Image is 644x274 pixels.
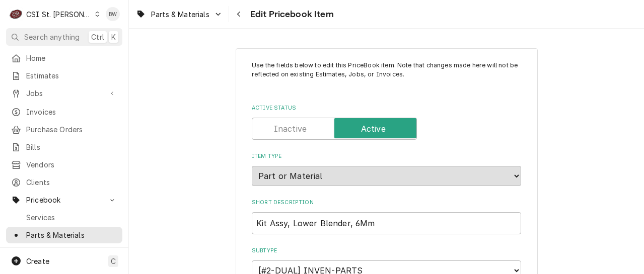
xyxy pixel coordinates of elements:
span: Jobs [26,88,102,99]
span: Bills [26,142,117,152]
a: Purchase Orders [6,121,122,138]
span: K [111,32,116,42]
a: Home [6,50,122,66]
span: Estimates [26,70,117,81]
a: Go to Pricebook [6,192,122,208]
span: Home [26,53,117,63]
button: Navigate back [231,6,247,22]
span: Pricebook [26,195,102,205]
a: Services [6,209,122,226]
label: Item Type [252,152,521,160]
span: Vendors [26,159,117,170]
label: Subtype [252,247,521,255]
span: Invoices [26,107,117,117]
input: Name used to describe this Part or Material [252,212,521,234]
a: Go to Parts & Materials [132,6,227,23]
span: Services [26,212,117,223]
div: Short Description [252,199,521,234]
div: Brad Wicks's Avatar [106,7,120,21]
span: Parts & Materials [151,9,209,20]
div: C [9,7,23,21]
div: CSI St. [PERSON_NAME] [26,9,92,20]
span: Create [26,257,49,265]
button: Search anythingCtrlK [6,28,122,46]
div: Item Type [252,152,521,186]
a: Vendors [6,156,122,173]
p: Use the fields below to edit this PriceBook item. Note that changes made here will not be reflect... [252,61,521,88]
div: CSI St. Louis's Avatar [9,7,23,21]
span: Clients [26,177,117,188]
a: Bills [6,139,122,155]
label: Short Description [252,199,521,207]
a: Go to Jobs [6,85,122,102]
a: Estimates [6,67,122,84]
a: Clients [6,174,122,191]
span: Parts & Materials [26,230,117,240]
a: Parts & Materials [6,227,122,243]
span: Search anything [24,32,80,42]
span: Ctrl [91,32,104,42]
a: Miscellaneous [6,244,122,261]
span: C [111,256,116,266]
span: Purchase Orders [26,124,117,135]
div: BW [106,7,120,21]
label: Active Status [252,104,521,112]
span: Edit Pricebook Item [247,8,334,21]
a: Invoices [6,104,122,120]
div: Active Status [252,104,521,140]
